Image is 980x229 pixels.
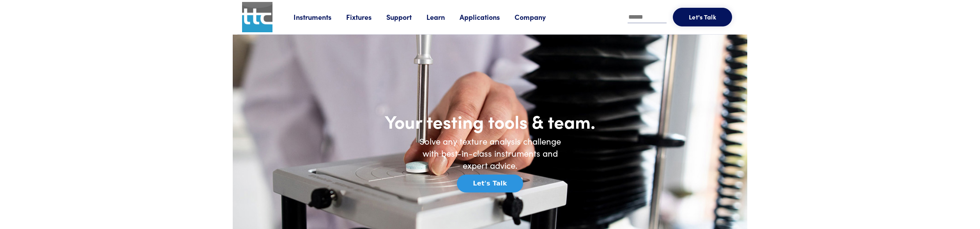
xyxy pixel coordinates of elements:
[294,12,346,22] a: Instruments
[412,135,568,171] h6: Solve any texture analysis challenge with best-in-class instruments and expert advice.
[426,12,460,22] a: Learn
[457,175,523,192] button: Let's Talk
[515,12,561,22] a: Company
[242,2,272,32] img: ttc_logo_1x1_v1.0.png
[346,12,386,22] a: Fixtures
[460,12,515,22] a: Applications
[386,12,426,22] a: Support
[334,110,646,133] h1: Your testing tools & team.
[673,8,732,26] button: Let's Talk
